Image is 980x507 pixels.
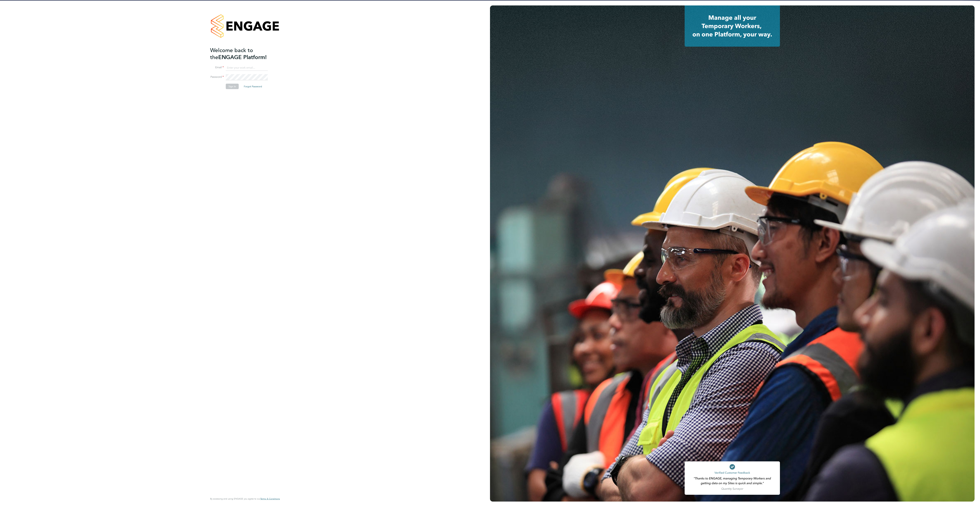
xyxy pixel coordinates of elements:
label: Password [210,75,224,79]
button: Forgot Password [241,84,265,89]
span: By accessing and using ENGAGE you agree to our [210,497,280,500]
span: Welcome back to the [210,47,253,60]
input: Enter your work email... [226,65,268,71]
h2: ENGAGE Platform! [210,47,276,61]
button: Sign In [226,84,239,89]
label: Email [210,66,224,69]
a: Terms & Conditions [260,497,280,500]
